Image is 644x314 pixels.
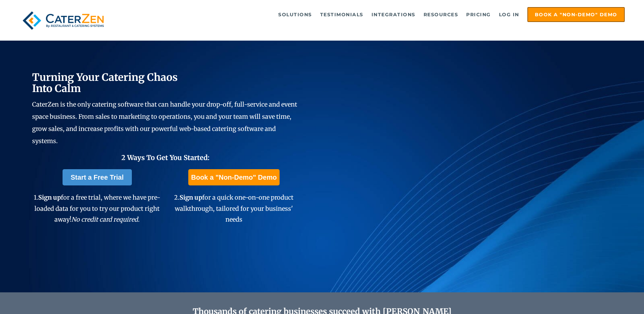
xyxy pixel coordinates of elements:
a: Integrations [368,8,419,21]
span: Sign up [38,194,61,201]
span: 2 Ways To Get You Started: [121,153,210,162]
span: CaterZen is the only catering software that can handle your drop-off, full-service and event spac... [32,100,297,145]
a: Start a Free Trial [63,169,132,185]
em: No credit card required. [71,216,140,223]
a: Solutions [275,8,315,21]
a: Book a "Non-Demo" Demo [188,169,279,185]
div: Navigation Menu [123,7,625,22]
a: Book a "Non-Demo" Demo [527,7,625,22]
span: 1. for a free trial, where we have pre-loaded data for you to try our product right away! [34,194,160,223]
a: Pricing [463,8,494,21]
span: 2. for a quick one-on-one product walkthrough, tailored for your business' needs [174,194,293,223]
a: Log in [496,8,523,21]
img: caterzen [19,7,107,34]
a: Resources [420,8,462,21]
span: Turning Your Catering Chaos Into Calm [32,71,178,95]
span: Sign up [180,194,202,201]
a: Testimonials [317,8,367,21]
